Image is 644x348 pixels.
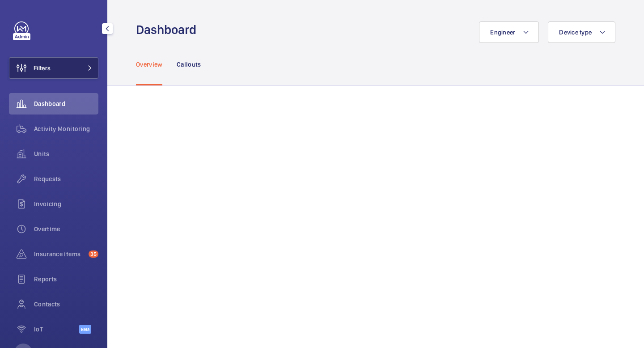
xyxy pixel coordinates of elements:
[34,174,98,183] span: Requests
[34,99,98,108] span: Dashboard
[9,57,98,79] button: Filters
[559,29,592,36] span: Device type
[89,250,98,258] span: 35
[177,60,201,69] p: Callouts
[79,325,91,334] span: Beta
[34,225,98,233] span: Overtime
[490,29,515,36] span: Engineer
[479,21,539,43] button: Engineer
[34,124,98,133] span: Activity Monitoring
[34,300,98,309] span: Contacts
[34,275,98,284] span: Reports
[34,149,98,158] span: Units
[34,199,98,208] span: Invoicing
[34,325,79,334] span: IoT
[34,64,51,72] span: Filters
[136,60,162,69] p: Overview
[548,21,615,43] button: Device type
[34,250,85,259] span: Insurance items
[136,21,202,38] h1: Dashboard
